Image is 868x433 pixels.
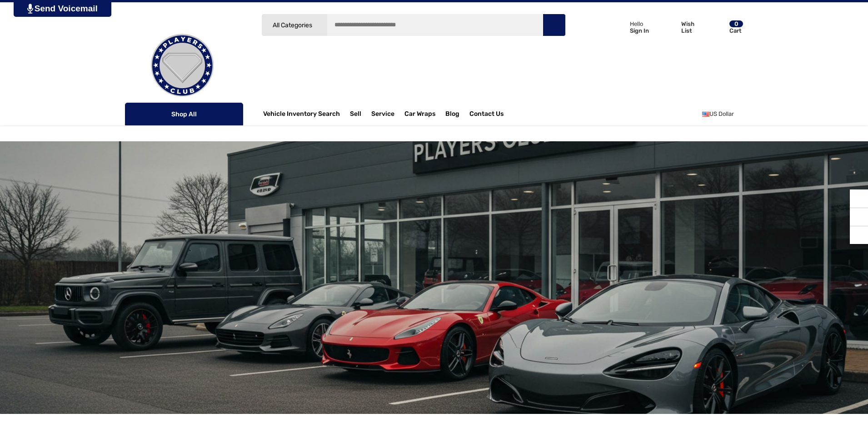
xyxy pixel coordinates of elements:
[350,105,371,123] a: Sell
[702,105,744,123] a: USD
[854,194,863,203] svg: Recently Viewed
[263,110,340,120] a: Vehicle Inventory Search
[630,27,649,34] p: Sign In
[729,27,743,34] p: Cart
[227,111,233,117] svg: Icon Arrow Down
[404,110,435,120] span: Car Wraps
[371,110,394,120] a: Service
[469,110,504,120] a: Contact Us
[445,110,459,120] a: Blog
[404,105,445,123] a: Car Wraps
[350,110,361,120] span: Sell
[706,11,744,47] a: Cart with 0 items
[602,11,653,43] a: Sign in
[850,230,868,239] svg: Top
[710,21,724,34] svg: Review Your Cart
[125,103,243,125] p: Shop All
[272,21,312,29] span: All Categories
[612,20,625,33] svg: Icon User Account
[681,20,705,34] p: Wish List
[261,14,327,36] a: All Categories Icon Arrow Down Icon Arrow Up
[662,21,676,34] svg: Wish List
[658,11,706,43] a: Wish List Wish List
[729,20,743,27] p: 0
[27,4,33,14] img: PjwhLS0gR2VuZXJhdG9yOiBHcmF2aXQuaW8gLS0+PHN2ZyB4bWxucz0iaHR0cDovL3d3dy53My5vcmcvMjAwMC9zdmciIHhtb...
[135,109,149,119] svg: Icon Line
[137,20,228,111] img: Players Club | Cars For Sale
[854,212,863,221] svg: Social Media
[314,22,320,29] svg: Icon Arrow Down
[630,20,649,27] p: Hello
[543,14,565,36] button: Search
